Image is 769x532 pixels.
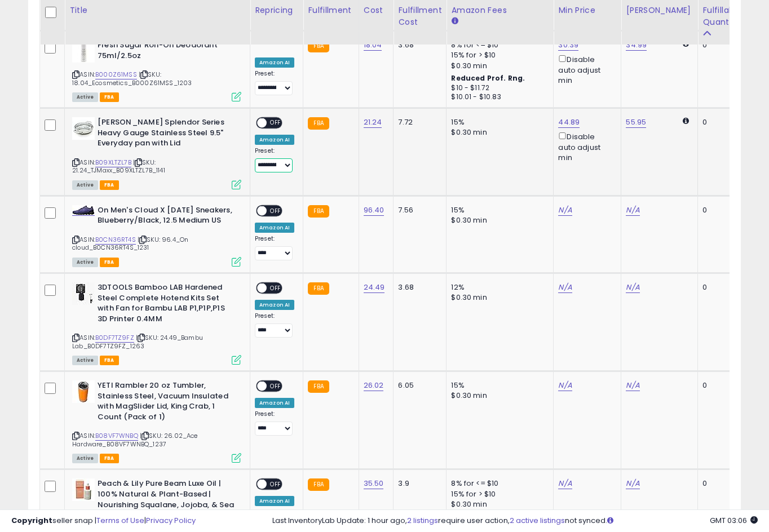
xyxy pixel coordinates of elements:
div: Title [69,5,245,16]
div: Amazon AI [255,398,294,408]
a: B08VF7WNBQ [95,431,138,441]
b: YETI Rambler 20 oz Tumbler, Stainless Steel, Vacuum Insulated with MagSlider Lid, King Crab, 1 Co... [98,380,235,425]
a: 35.50 [364,478,384,489]
div: ASIN: [72,40,241,100]
span: OFF [267,480,285,489]
div: 6.05 [398,380,437,391]
div: Amazon AI [255,223,294,233]
img: 41cQOzZdeML._SL40_.jpg [72,117,95,140]
a: N/A [626,282,639,293]
div: ASIN: [72,117,241,188]
div: Fulfillable Quantity [702,5,741,28]
span: FBA [100,356,119,365]
div: $0.30 min [451,215,545,225]
div: Preset: [255,70,294,95]
span: OFF [267,382,285,391]
div: Cost [364,5,389,16]
div: Repricing [255,5,298,16]
div: $0.30 min [451,127,545,138]
span: FBA [100,180,119,190]
small: FBA [308,205,329,218]
small: FBA [308,40,329,52]
a: N/A [558,282,572,293]
div: 0 [702,380,737,391]
a: N/A [626,380,639,391]
small: FBA [308,282,329,295]
div: 15% for > $10 [451,50,545,60]
div: $0.30 min [451,61,545,71]
div: Last InventoryLab Update: 1 hour ago, require user action, not synced. [272,516,758,526]
a: 96.40 [364,205,385,216]
div: 8% for <= $10 [451,40,545,50]
img: 31Rp6FdCoBL._SL40_.jpg [72,40,95,63]
div: Preset: [255,147,294,172]
div: Preset: [255,410,294,436]
span: | SKU: 21.24_TJMaxx_B09XLTZL7B_1141 [72,158,165,175]
span: All listings currently available for purchase on Amazon [72,92,98,102]
img: 31DfpebusqL._SL40_.jpg [72,478,95,501]
a: 30.39 [558,39,578,51]
div: Amazon AI [255,496,294,506]
div: Amazon AI [255,57,294,68]
b: Reduced Prof. Rng. [451,73,525,83]
span: | SKU: 96.4_On cloud_B0CN36RT4S_1231 [72,235,188,252]
a: N/A [558,205,572,216]
span: All listings currently available for purchase on Amazon [72,356,98,365]
a: N/A [626,205,639,216]
div: 0 [702,117,737,127]
a: 26.02 [364,380,384,391]
div: 15% [451,205,545,215]
span: | SKU: 18.04_Ecosmetics_B000Z61MSS_1203 [72,70,192,87]
span: 2025-09-16 03:06 GMT [710,515,758,526]
div: $0.30 min [451,391,545,401]
small: FBA [308,380,329,393]
a: 21.24 [364,117,382,128]
div: 3.68 [398,40,437,50]
div: 3.68 [398,282,437,292]
div: $10.01 - $10.83 [451,92,545,102]
div: Fulfillment Cost [398,5,441,28]
div: ASIN: [72,205,241,265]
small: Amazon Fees. [451,16,458,26]
small: FBA [308,117,329,130]
div: 0 [702,478,737,489]
small: FBA [308,478,329,491]
div: 15% [451,380,545,391]
a: 2 active listings [510,515,565,526]
div: Preset: [255,235,294,260]
div: 0 [702,282,737,292]
a: 55.95 [626,117,646,128]
div: Disable auto adjust min [558,130,612,163]
div: Amazon Fees [451,5,549,16]
div: Fulfillment [308,5,353,16]
strong: Copyright [11,515,52,526]
span: FBA [100,92,119,102]
div: Min Price [558,5,616,16]
a: 34.99 [626,39,647,51]
a: 18.04 [364,39,382,51]
span: OFF [267,283,285,293]
a: 44.89 [558,117,580,128]
div: 0 [702,205,737,215]
div: Disable auto adjust min [558,53,612,86]
div: 15% for > $10 [451,489,545,499]
b: Fresh Sugar Roll-On Deodorant 75ml/2.5oz [98,40,235,64]
span: OFF [267,118,285,128]
div: seller snap | | [11,516,196,526]
a: B0CN36RT4S [95,235,136,245]
a: Privacy Policy [146,515,196,526]
div: 15% [451,117,545,127]
span: OFF [267,206,285,215]
div: 12% [451,282,545,292]
div: 7.72 [398,117,437,127]
div: ASIN: [72,380,241,462]
img: 41smxvEq8WL._SL40_.jpg [72,282,95,305]
a: 2 listings [407,515,438,526]
div: $10 - $11.72 [451,83,545,93]
div: 8% for <= $10 [451,478,545,489]
div: Amazon AI [255,135,294,145]
span: All listings currently available for purchase on Amazon [72,258,98,267]
div: 0 [702,40,737,50]
div: 7.56 [398,205,437,215]
b: [PERSON_NAME] Splendor Series Heavy Gauge Stainless Steel 9.5" Everyday pan with Lid [98,117,235,152]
